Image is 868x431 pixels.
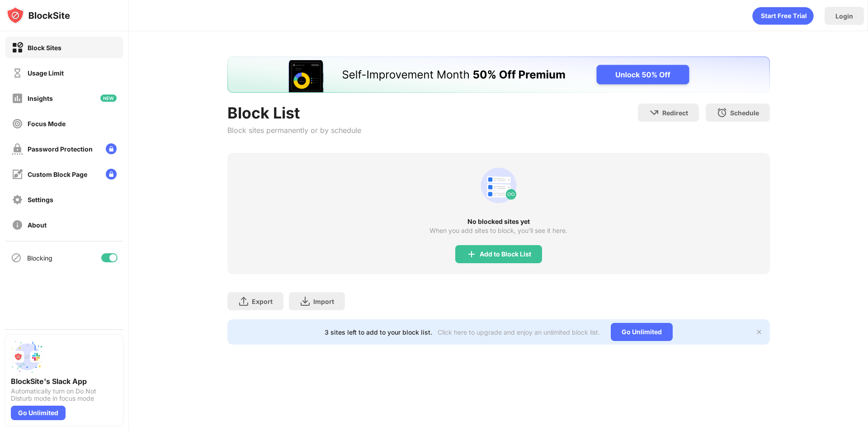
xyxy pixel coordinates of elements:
div: Blocking [27,254,52,262]
div: Block Sites [28,44,61,52]
div: When you add sites to block, you’ll see it here. [429,227,567,234]
div: No blocked sites yet [227,218,770,225]
div: Block List [227,104,361,122]
div: Focus Mode [28,120,66,128]
img: focus-off.svg [12,118,23,129]
img: password-protection-off.svg [12,143,23,155]
img: lock-menu.svg [106,169,117,180]
img: logo-blocksite.svg [6,6,70,24]
div: Insights [28,95,53,102]
div: Password Protection [28,145,93,153]
div: Click here to upgrade and enjoy an unlimited block list. [438,328,600,336]
div: Custom Block Page [28,171,87,178]
div: About [28,221,47,229]
img: customize-block-page-off.svg [12,169,23,180]
img: x-button.svg [755,328,763,336]
img: blocking-icon.svg [11,252,22,263]
img: lock-menu.svg [106,143,117,154]
img: settings-off.svg [12,194,23,205]
img: insights-off.svg [12,93,23,104]
img: new-icon.svg [100,95,117,102]
div: Automatically turn on Do Not Disturb mode in focus mode [11,388,118,402]
img: push-slack.svg [11,341,43,373]
div: 3 sites left to add to your block list. [325,328,432,336]
div: BlockSite's Slack App [11,377,118,386]
img: about-off.svg [12,219,23,231]
iframe: Banner [227,57,770,93]
div: Usage Limit [28,69,64,77]
div: Redirect [662,109,688,117]
div: Login [835,12,853,20]
div: animation [752,7,814,25]
div: animation [477,164,520,207]
img: time-usage-off.svg [12,67,23,79]
div: Settings [28,196,53,204]
div: Go Unlimited [611,323,673,341]
div: Import [313,298,334,305]
div: Block sites permanently or by schedule [227,126,361,135]
div: Export [252,298,273,305]
div: Go Unlimited [11,406,66,420]
img: block-on.svg [12,42,23,53]
div: Schedule [730,109,759,117]
div: Add to Block List [480,251,531,258]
